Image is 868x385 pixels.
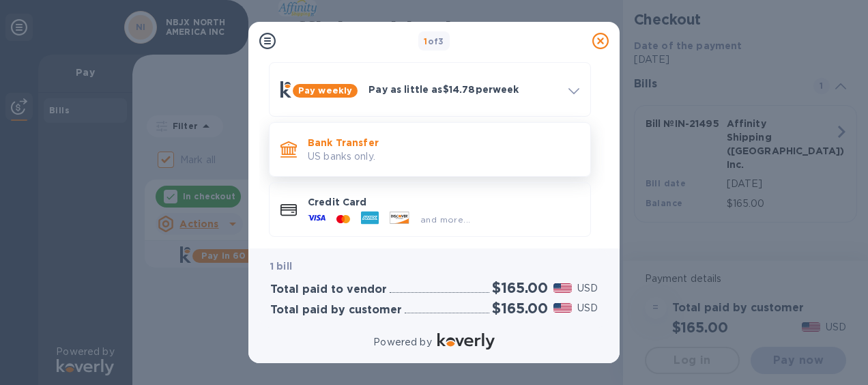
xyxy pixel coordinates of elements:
[368,83,558,96] p: Pay as little as $14.78 per week
[424,36,444,46] b: of 3
[373,335,431,350] p: Powered by
[298,85,352,96] b: Pay weekly
[420,214,470,225] span: and more...
[270,283,387,296] h3: Total paid to vendor
[270,304,402,317] h3: Total paid by customer
[308,149,579,164] p: US banks only.
[553,283,572,293] img: USD
[553,303,572,313] img: USD
[577,301,598,315] p: USD
[308,195,579,209] p: Credit Card
[308,136,579,149] p: Bank Transfer
[437,333,495,350] img: Logo
[492,279,548,296] h2: $165.00
[492,300,548,317] h2: $165.00
[424,36,427,46] span: 1
[577,281,598,296] p: USD
[270,261,292,272] b: 1 bill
